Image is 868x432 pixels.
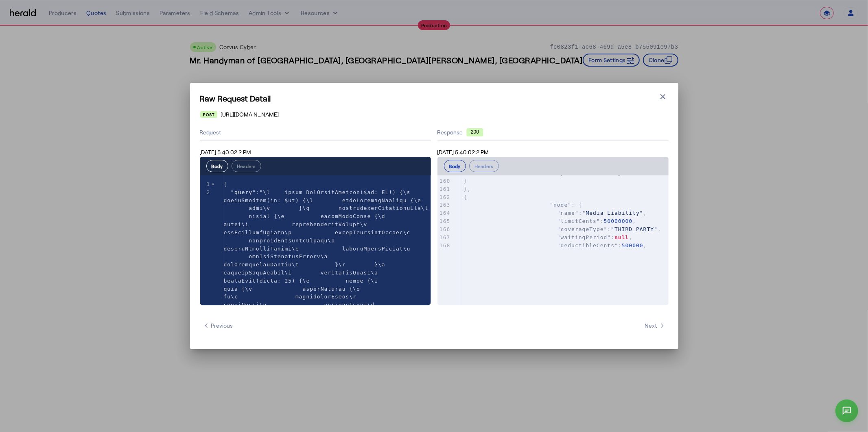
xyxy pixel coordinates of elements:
span: { [224,181,227,187]
div: 166 [437,225,452,233]
span: "query" [231,189,256,195]
span: Next [645,322,665,330]
button: Body [206,160,228,172]
span: "limitCents" [557,218,600,224]
span: } [464,178,468,184]
span: "name" [557,210,579,216]
span: [URL][DOMAIN_NAME] [221,110,279,119]
span: null [614,234,629,240]
span: : , [464,242,647,248]
span: : , [464,218,636,224]
div: 1 [200,180,212,188]
div: 163 [437,201,452,209]
div: 165 [437,217,452,225]
button: Headers [469,160,499,172]
span: : , [464,234,633,240]
text: 200 [470,129,479,135]
button: Next [642,318,669,333]
span: "deductibleCents" [557,242,618,248]
button: Headers [232,160,261,172]
span: : , [464,226,662,232]
span: [DATE] 5:40:02:2 PM [437,149,489,156]
div: Request [200,125,431,140]
button: Previous [200,318,236,333]
div: 162 [437,193,452,201]
span: { [464,194,468,200]
div: 2 [200,188,212,197]
span: "node" [550,202,571,208]
span: }, [464,186,471,192]
div: 161 [437,185,452,193]
div: Response [437,128,669,136]
span: "waitingPeriod" [557,234,611,240]
span: [DATE] 5:40:02:2 PM [200,149,251,156]
span: Previous [203,322,233,330]
button: Body [444,160,466,172]
span: : { [464,202,582,208]
span: "coverageType" [557,226,608,232]
div: 167 [437,233,452,242]
span: 50000000 [604,218,633,224]
h1: Raw Request Detail [200,93,669,104]
span: 500000 [622,242,643,248]
div: 168 [437,242,452,250]
span: "THIRD_PARTY" [611,226,658,232]
span: : , [464,210,647,216]
div: 164 [437,209,452,217]
div: 160 [437,177,452,185]
span: "Media Liability" [582,210,643,216]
